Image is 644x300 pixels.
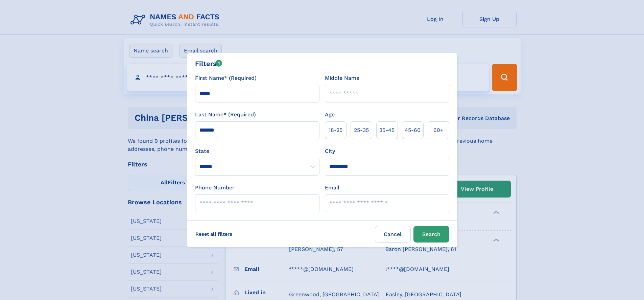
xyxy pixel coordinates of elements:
span: 45‑60 [405,126,421,134]
label: Cancel [375,226,411,243]
label: City [325,147,335,155]
button: Search [413,226,449,243]
span: 25‑35 [354,126,369,134]
label: Reset all filters [191,226,237,242]
span: 60+ [433,126,444,134]
label: State [195,147,319,155]
span: 18‑25 [329,126,342,134]
label: First Name* (Required) [195,74,257,82]
label: Middle Name [325,74,359,82]
label: Email [325,184,339,192]
label: Age [325,111,335,119]
label: Phone Number [195,184,235,192]
div: Filters [195,59,222,69]
label: Last Name* (Required) [195,111,256,119]
span: 35‑45 [379,126,395,134]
